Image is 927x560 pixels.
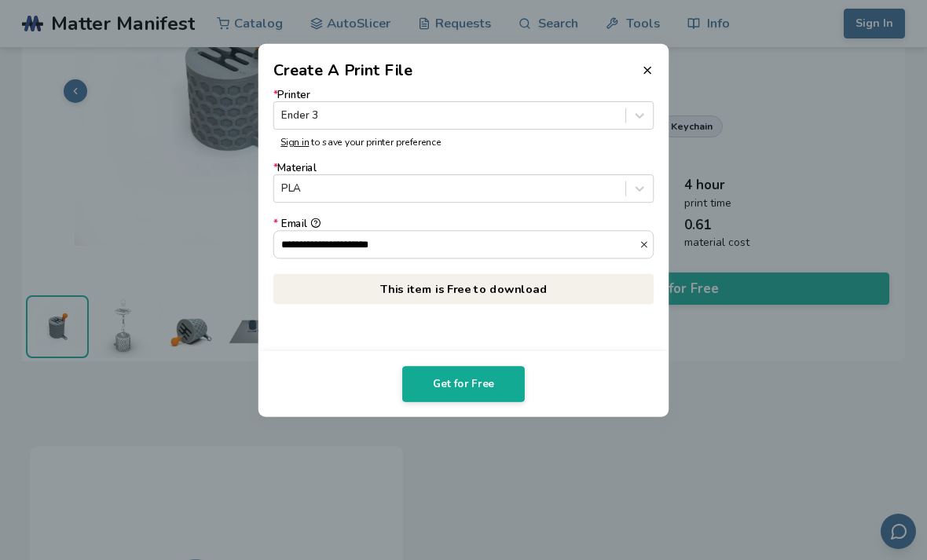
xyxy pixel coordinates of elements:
label: Material [273,163,654,203]
input: *Email [274,231,639,258]
p: to save your printer preference [280,137,647,148]
a: Sign in [280,136,309,148]
button: *Email [310,218,321,229]
div: Email [273,218,654,230]
p: This item is Free to download [273,273,654,304]
input: *MaterialPLA [281,183,284,195]
h2: Create A Print File [273,59,413,82]
label: Printer [273,90,654,130]
button: *Email [639,239,653,249]
button: Get for Free [402,366,525,402]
